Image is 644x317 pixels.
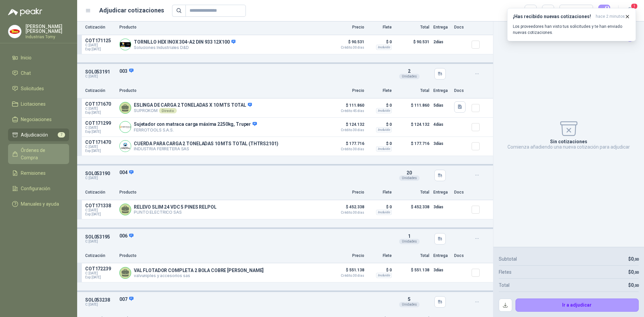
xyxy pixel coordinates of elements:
span: 7 [58,132,65,138]
p: valvuniples y accesorios sas [134,273,264,278]
span: C: [DATE] [85,208,115,212]
p: 4 días [433,120,450,128]
span: Adjudicación [21,131,48,139]
p: Precio [331,88,364,94]
img: Company Logo [120,141,131,152]
p: $ 0 [368,266,392,274]
p: $ 0 [368,38,392,46]
p: C: [DATE] [85,240,115,244]
p: RELEVO SLIM 24 VDC 5 PINES RELPOL [134,204,216,210]
span: Crédito 30 días [331,46,364,49]
p: PUNTO ELECTRICO SAS [134,210,216,215]
img: Logo peakr [8,8,42,16]
p: Docs [454,253,468,259]
img: Company Logo [120,39,131,50]
p: $ 177.716 [331,140,364,151]
span: Crédito 45 días [331,109,364,113]
p: Precio [331,253,364,259]
p: SOL053190 [85,171,115,176]
span: C: [DATE] [85,271,115,275]
p: $ [628,268,639,276]
p: 5 días [433,101,450,109]
p: $ 0 [368,120,392,128]
p: $ 452.338 [331,203,364,214]
div: Unidades [399,74,420,79]
p: ESLINGA DE CARGA 2 TONELADAS X 10 MTS TOTAL [134,102,252,108]
p: C: [DATE] [85,303,115,307]
p: COT172239 [85,266,115,271]
span: 0 [631,282,639,288]
span: Negociaciones [21,116,52,123]
div: Incluido [376,45,392,50]
p: Docs [454,189,468,196]
span: C: [DATE] [85,126,115,130]
p: SOL053238 [85,297,115,303]
div: Incluido [376,210,392,215]
p: CUERDA PARA CARGA 2 TONELADAS 10 MTS TOTAL (THTRS2101) [134,141,278,146]
p: Fletes [499,268,512,276]
p: Flete [368,253,392,259]
a: Negociaciones [8,113,69,126]
div: Incluido [376,108,392,113]
p: Flete [368,24,392,31]
span: ,00 [634,283,639,288]
img: Company Logo [8,25,21,38]
span: Exp: [DATE] [85,130,115,134]
p: Los proveedores han visto tus solicitudes y te han enviado nuevas cotizaciones. [513,23,630,36]
p: COT171125 [85,38,115,43]
p: 2 días [433,38,450,46]
p: 006 [119,233,388,239]
p: C: [DATE] [85,74,115,78]
p: $ 124.132 [396,120,429,134]
span: Crédito 30 días [331,274,364,277]
p: $ 551.138 [396,266,429,279]
p: Soluciones Industriales D&D [134,45,235,50]
p: $ 90.531 [396,38,429,51]
p: VAL FLOTADOR COMPLETA 2 BOLA COBRE [PERSON_NAME] [134,268,264,273]
p: Sin cotizaciones [550,139,587,144]
span: Exp: [DATE] [85,212,115,216]
p: 3 días [433,203,450,211]
p: Flete [368,189,392,196]
p: Total [396,189,429,196]
p: Total [396,24,429,31]
span: 5 [408,297,411,302]
span: C: [DATE] [85,145,115,149]
p: $ 452.338 [396,203,429,216]
p: Comienza añadiendo una nueva cotización para adjudicar [507,144,630,150]
p: $ 551.138 [331,266,364,277]
span: Solicitudes [21,85,44,92]
p: COT171670 [85,101,115,107]
a: Adjudicación7 [8,128,69,141]
span: Crédito 30 días [331,148,364,151]
p: Sujetador con matraca carga máxima 2250kg, Truper [134,121,257,127]
p: [PERSON_NAME] [PERSON_NAME] [25,24,69,34]
div: Incluido [376,273,392,278]
span: Chat [21,69,31,77]
p: Entrega [433,189,450,196]
span: C: [DATE] [85,43,115,47]
p: COT171338 [85,203,115,208]
p: SOL053195 [85,234,115,240]
p: COT171299 [85,120,115,126]
p: $ 0 [368,203,392,211]
p: Industrias Tomy [25,35,69,39]
p: Total [499,281,509,289]
a: Solicitudes [8,82,69,95]
p: $ [628,255,639,263]
p: Total [396,88,429,94]
p: $ 177.716 [396,140,429,153]
span: Configuración [21,185,50,192]
div: Incluido [376,127,392,133]
span: 20 [407,170,412,175]
p: $ 111.860 [396,101,429,115]
span: Exp: [DATE] [85,275,115,279]
span: hace 2 minutos [596,14,625,19]
p: Cotización [85,189,115,196]
a: Configuración [8,182,69,195]
p: $ 90.531 [331,38,364,49]
span: C: [DATE] [85,107,115,111]
p: SOL053191 [85,69,115,74]
span: ,00 [634,257,639,262]
span: Exp: [DATE] [85,111,115,115]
